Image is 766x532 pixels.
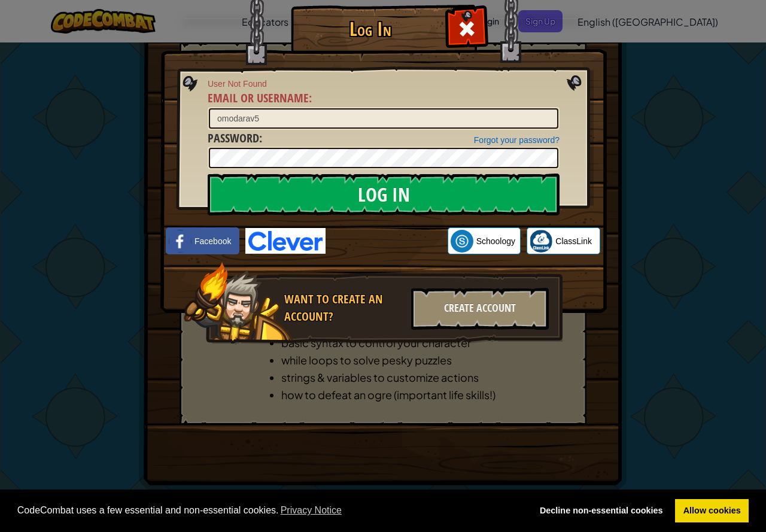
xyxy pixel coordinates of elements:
[194,235,231,247] span: Facebook
[208,130,259,146] span: Password
[476,235,515,247] span: Schoology
[294,19,446,39] h1: Log In
[474,135,560,145] a: Forgot your password?
[279,501,344,519] a: learn more about cookies
[531,499,671,523] a: deny cookies
[17,501,522,519] span: CodeCombat uses a few essential and non-essential cookies.
[284,291,404,325] div: Want to create an account?
[208,130,262,147] label: :
[530,230,552,253] img: classlink-logo-small.png
[675,499,749,523] a: allow cookies
[208,78,560,90] span: User Not Found
[555,235,592,247] span: ClassLink
[208,90,312,107] label: :
[245,228,326,254] img: clever-logo-blue.png
[208,90,309,106] span: Email or Username
[451,230,473,253] img: schoology.png
[326,228,448,254] iframe: Sign in with Google Button
[169,230,191,253] img: facebook_small.png
[208,174,560,215] input: Log In
[411,288,549,330] div: Create Account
